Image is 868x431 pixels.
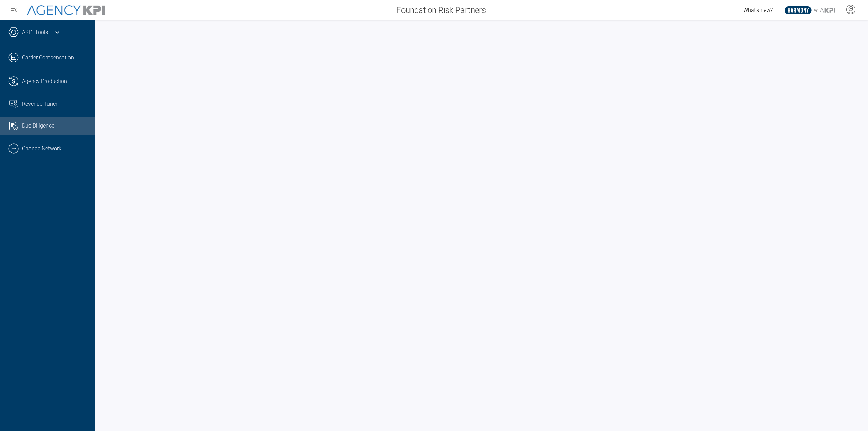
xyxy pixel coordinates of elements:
span: Agency Production [22,77,67,85]
a: AKPI Tools [22,28,48,36]
img: AgencyKPI [27,5,105,15]
span: What's new? [743,7,773,13]
span: Revenue Tuner [22,100,57,108]
span: Due Diligence [22,122,54,130]
span: Foundation Risk Partners [396,4,486,16]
